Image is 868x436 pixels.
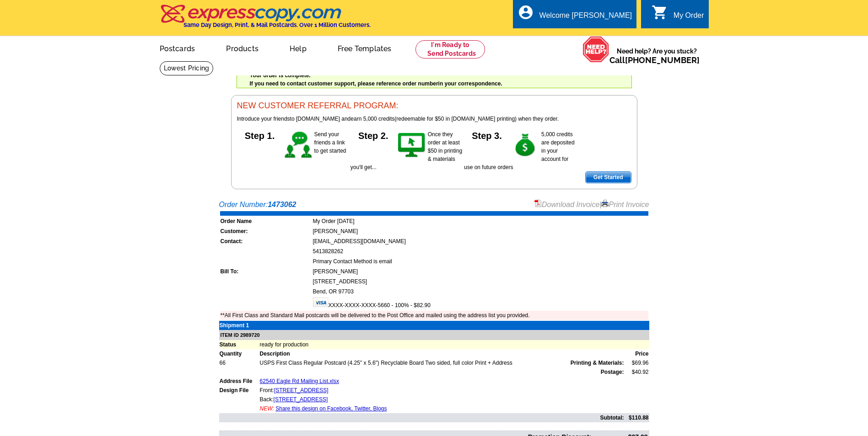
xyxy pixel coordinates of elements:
[625,367,649,377] td: $40.92
[534,200,542,207] img: small-pdf-icon.gif
[601,200,609,207] img: small-print-icon.gif
[625,358,649,367] td: $69.96
[219,349,259,358] td: Quantity
[609,47,704,65] span: Need help? Are you stuck?
[250,72,311,79] strong: Your order is complete.
[350,130,396,139] h5: Step 2.
[259,340,649,349] td: ready for production
[219,199,649,210] div: Order Number:
[237,101,631,111] h3: NEW CUSTOMER REFERRAL PROGRAM:
[396,130,428,160] img: step-2.gif
[219,330,649,340] td: ITEM ID 2989720
[260,405,274,412] span: NEW:
[259,358,625,367] td: USPS First Class Regular Postcard (4.25" x 5.6") Recyclable Board Two sided, full color Print + A...
[237,115,631,123] p: to [DOMAIN_NAME] and (redeemable for $50 in [DOMAIN_NAME] printing) when they order.
[237,116,290,122] span: Introduce your friends
[323,37,406,58] a: Free Templates
[215,89,224,90] img: u
[219,377,259,386] td: Address File
[259,386,625,395] td: Front:
[585,171,631,183] a: Get Started
[313,267,648,276] td: [PERSON_NAME]
[539,11,632,24] div: Welcome [PERSON_NAME]
[313,277,648,286] td: [STREET_ADDRESS]
[625,55,700,65] a: [PHONE_NUMBER]
[219,340,259,349] td: Status
[220,237,312,246] td: Contact:
[350,116,394,122] span: earn 5,000 credits
[219,413,625,422] td: Subtotal:
[313,287,648,296] td: Bend, OR 97703
[275,405,387,412] a: Share this design on Facebook, Twitter, Blogs
[582,36,609,63] img: help
[268,201,296,208] strong: 1473062
[510,130,541,160] img: step-3.gif
[609,55,700,65] span: Call
[259,349,625,358] td: Description
[313,237,648,246] td: [EMAIL_ADDRESS][DOMAIN_NAME]
[219,386,259,395] td: Design File
[220,267,312,276] td: Bill To:
[145,37,210,58] a: Postcards
[601,201,649,208] a: Print Invoice
[220,311,648,320] td: **All First Class and Standard Mail postcards will be delivered to the Post Office and mailed usi...
[601,369,624,375] strong: Postage:
[313,247,648,256] td: 5413828262
[219,358,259,367] td: 66
[183,21,371,28] h4: Same Day Design, Print, & Mail Postcards. Over 1 Million Customers.
[313,217,648,226] td: My Order [DATE]
[534,201,599,208] a: Download Invoice
[464,130,510,139] h5: Step 3.
[220,227,312,236] td: Customer:
[314,131,346,154] span: Send your friends a link to get started
[220,217,312,226] td: Order Name
[350,131,462,170] span: Once they order at least $50 in printing & materials you'll get...
[219,321,259,330] td: Shipment 1
[275,37,321,58] a: Help
[160,11,371,28] a: Same Day Design, Print, & Mail Postcards. Over 1 Million Customers.
[313,298,329,307] img: visa.gif
[313,227,648,236] td: [PERSON_NAME]
[274,387,329,393] a: [STREET_ADDRESS]
[586,172,631,183] span: Get Started
[652,4,668,21] i: shopping_cart
[237,130,283,139] h5: Step 1.
[674,11,704,24] div: My Order
[464,131,575,170] span: 5,000 credits are deposited in your account for use on future orders
[313,297,648,310] td: XXXX-XXXX-XXXX-5660 - 100% - $82.90
[313,257,648,266] td: Primary Contact Method is email
[518,4,534,21] i: account_circle
[625,349,649,358] td: Price
[625,413,649,422] td: $110.88
[259,395,625,404] td: Back:
[571,359,624,367] span: Printing & Materials:
[274,396,328,403] a: [STREET_ADDRESS]
[211,37,273,58] a: Products
[283,130,314,160] img: step-1.gif
[260,378,339,384] a: 62540 Eagle Rd Mailing List.xlsx
[534,199,649,210] div: |
[652,10,704,21] a: shopping_cart My Order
